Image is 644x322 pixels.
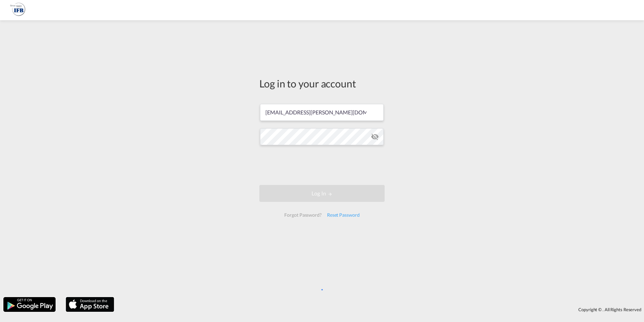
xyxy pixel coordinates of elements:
div: Copyright © . All Rights Reserved [118,304,644,315]
md-icon: icon-eye-off [371,133,379,141]
img: 1f261f00256b11eeaf3d89493e6660f9.png [10,3,25,18]
div: Reset Password [324,209,362,221]
button: LOGIN [259,185,385,202]
img: google.png [3,296,56,313]
img: apple.png [65,296,115,313]
input: Enter email/phone number [260,104,384,121]
iframe: reCAPTCHA [271,152,373,178]
div: Log in to your account [259,76,385,90]
div: Forgot Password? [282,209,324,221]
